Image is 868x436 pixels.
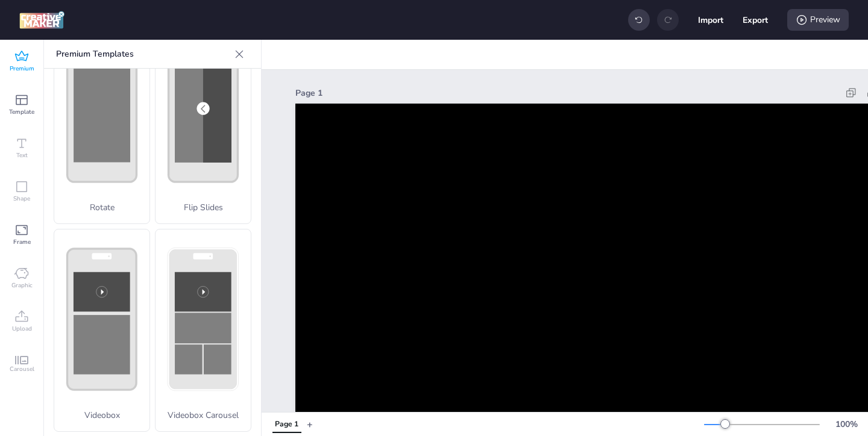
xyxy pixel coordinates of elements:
div: 100 % [832,418,861,431]
p: Videobox Carousel [156,409,251,422]
div: Page 1 [295,87,838,99]
div: Preview [787,9,849,31]
p: Videobox [54,409,149,422]
button: Export [743,7,768,33]
button: Import [698,7,723,33]
p: Flip Slides [156,201,251,214]
div: Tabs [266,414,307,435]
div: Page 1 [275,419,298,430]
span: Text [16,151,28,160]
img: logo Creative Maker [19,11,64,29]
span: Carousel [10,364,34,374]
p: Rotate [54,201,149,214]
span: Premium [10,64,34,73]
span: Upload [12,324,32,334]
span: Template [9,107,34,117]
span: Frame [13,237,31,247]
p: Premium Templates [56,40,230,69]
button: + [307,414,313,435]
span: Graphic [11,281,33,290]
span: Shape [13,194,30,204]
